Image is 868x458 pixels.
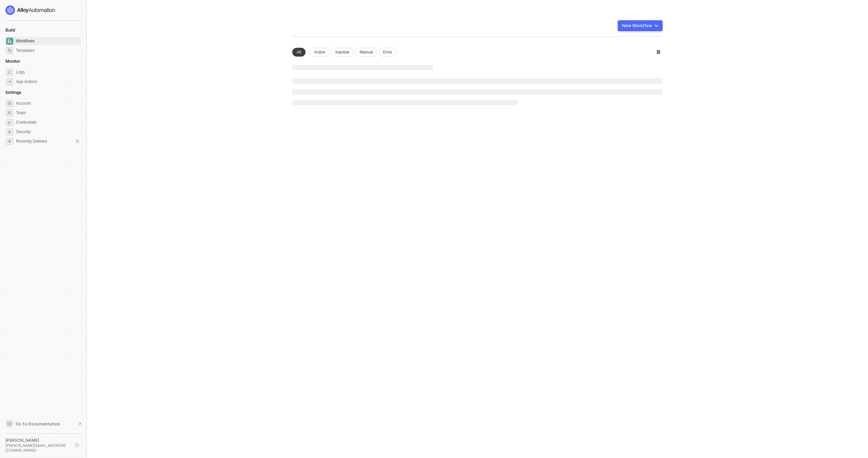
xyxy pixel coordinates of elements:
[16,46,80,55] span: Templates
[6,47,13,54] span: marketplace
[379,48,397,57] div: Error
[6,100,13,107] span: settings
[292,48,305,57] div: All
[6,128,13,136] span: security
[310,48,330,57] div: Active
[16,118,80,126] span: Credentials
[16,99,80,107] span: Account
[5,5,81,15] a: logo
[16,68,80,76] span: Logs
[6,420,13,427] span: documentation
[6,69,13,76] span: icon-logs
[75,139,80,144] div: 0
[16,37,80,45] span: Workflows
[5,438,69,443] div: [PERSON_NAME]
[6,78,13,85] span: icon-app-actions
[6,109,13,117] span: team
[5,5,56,15] img: logo
[5,420,81,428] a: Knowledge Base
[6,119,13,126] span: credentials
[16,139,47,144] span: Recently Deleted
[76,421,83,428] span: document-arrow
[6,38,13,45] span: dashboard
[75,443,79,447] span: logout
[355,48,377,57] div: Manual
[16,79,37,85] div: App Actions
[16,421,60,427] span: Go to Documentation
[5,90,21,95] span: Settings
[5,59,20,64] span: Monitor
[16,109,80,117] span: Team
[618,20,663,31] button: New Workflow
[6,138,13,145] span: settings
[331,48,354,57] div: Inactive
[5,443,69,453] div: [PERSON_NAME][EMAIL_ADDRESS][DOMAIN_NAME] •
[5,27,15,33] span: Build
[622,23,652,28] div: New Workflow
[16,128,80,136] span: Security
